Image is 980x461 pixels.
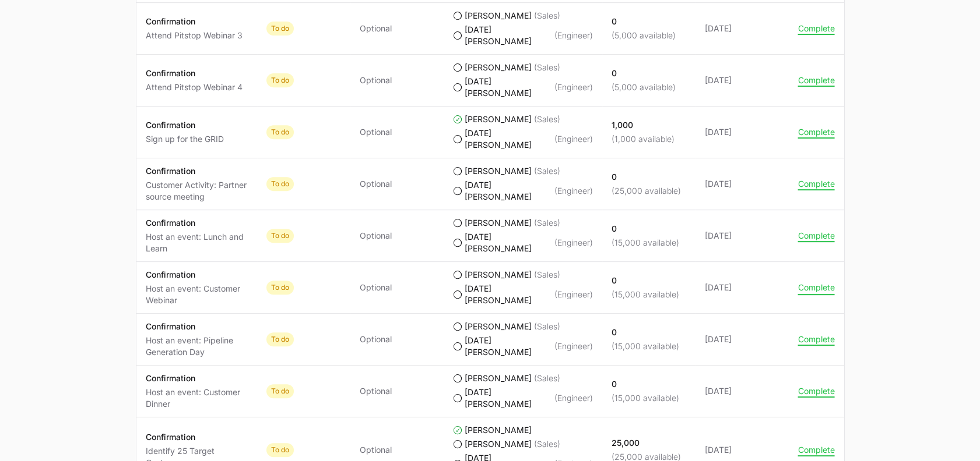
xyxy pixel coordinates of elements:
p: 25,000 [612,437,681,449]
span: [DATE][PERSON_NAME] [465,335,552,358]
p: 0 [612,275,679,286]
span: Optional [360,23,392,34]
p: Host an event: Customer Dinner [146,386,248,410]
p: 0 [612,171,681,183]
span: Optional [360,444,392,456]
button: Complete [798,75,835,86]
p: Host an event: Customer Webinar [146,283,248,306]
span: [PERSON_NAME] [465,321,532,332]
span: [PERSON_NAME] [465,10,532,22]
button: Complete [798,282,835,293]
p: Confirmation [146,269,248,281]
span: [DATE][PERSON_NAME] [465,179,552,203]
p: (15,000 available) [612,237,679,249]
span: [PERSON_NAME] [465,373,532,384]
span: (Sales) [534,269,560,281]
span: [DATE] [705,444,779,456]
span: [DATE] [705,334,779,345]
p: Customer Activity: Partner source meeting [146,179,248,203]
button: Complete [798,127,835,137]
span: [PERSON_NAME] [465,165,532,177]
p: (15,000 available) [612,392,679,404]
span: Optional [360,230,392,242]
button: Complete [798,230,835,241]
span: (Engineer) [554,237,593,249]
span: [DATE][PERSON_NAME] [465,231,552,254]
p: Sign up for the GRID [146,133,224,145]
span: (Sales) [534,10,560,22]
button: Complete [798,334,835,345]
span: (Engineer) [554,133,593,145]
span: (Sales) [534,165,560,177]
span: Optional [360,334,392,345]
span: (Engineer) [554,185,593,197]
span: [DATE] [705,75,779,86]
p: 1,000 [612,119,675,131]
span: [PERSON_NAME] [465,438,532,450]
p: 0 [612,327,679,338]
p: Confirmation [146,16,243,27]
p: (15,000 available) [612,289,679,300]
button: Complete [798,386,835,396]
span: [DATE] [705,178,779,190]
span: Optional [360,282,392,293]
p: 0 [612,68,676,79]
span: [DATE][PERSON_NAME] [465,283,552,306]
span: (Engineer) [554,341,593,352]
span: (Sales) [534,217,560,229]
p: Confirmation [146,217,248,229]
span: [DATE][PERSON_NAME] [465,127,552,151]
span: [DATE][PERSON_NAME] [465,24,552,47]
p: Confirmation [146,165,248,177]
p: (5,000 available) [612,81,676,93]
p: Confirmation [146,119,224,131]
span: (Engineer) [554,289,593,300]
span: (Sales) [534,321,560,332]
span: [DATE][PERSON_NAME] [465,76,552,99]
span: [DATE] [705,230,779,242]
span: [PERSON_NAME] [465,217,532,229]
p: Confirmation [146,431,248,443]
span: [PERSON_NAME] [465,424,532,436]
span: Optional [360,75,392,86]
span: [DATE] [705,126,779,138]
span: [DATE] [705,23,779,34]
span: (Sales) [534,373,560,384]
span: (Engineer) [554,81,593,93]
button: Complete [798,179,835,189]
p: Host an event: Lunch and Learn [146,231,248,254]
span: [DATE] [705,282,779,293]
p: Attend Pitstop Webinar 4 [146,81,243,93]
span: [PERSON_NAME] [465,269,532,281]
span: Optional [360,126,392,138]
button: Complete [798,23,835,34]
button: Complete [798,445,835,455]
p: (1,000 available) [612,133,675,145]
span: [DATE] [705,385,779,397]
p: Attend Pitstop Webinar 3 [146,30,243,41]
span: (Engineer) [554,392,593,404]
span: [DATE][PERSON_NAME] [465,386,552,410]
span: [PERSON_NAME] [465,114,532,125]
span: (Sales) [534,62,560,73]
span: (Engineer) [554,30,593,41]
p: Confirmation [146,373,248,384]
p: Confirmation [146,68,243,79]
span: (Sales) [534,114,560,125]
span: [PERSON_NAME] [465,62,532,73]
p: 0 [612,16,676,27]
p: Confirmation [146,321,248,332]
span: (Sales) [534,438,560,450]
span: Optional [360,178,392,190]
p: 0 [612,223,679,235]
p: (15,000 available) [612,341,679,352]
span: Optional [360,385,392,397]
p: (5,000 available) [612,30,676,41]
p: 0 [612,378,679,390]
p: Host an event: Pipeline Generation Day [146,335,248,358]
p: (25,000 available) [612,185,681,197]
